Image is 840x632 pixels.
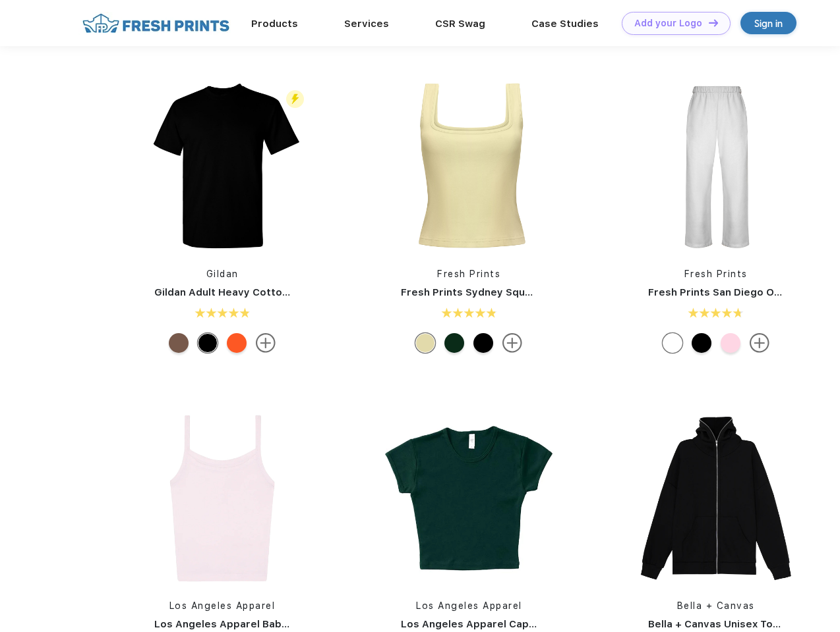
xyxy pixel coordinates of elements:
img: func=resize&h=266 [135,411,310,586]
div: Pink [721,333,740,353]
a: Sign in [740,12,796,34]
a: Gildan Adult Heavy Cotton T-Shirt [154,286,326,298]
a: Bella + Canvas [677,600,755,611]
div: Sign in [754,16,783,31]
img: func=resize&h=266 [628,79,804,254]
a: Gildan [206,269,239,279]
img: more.svg [750,333,769,353]
img: func=resize&h=266 [381,411,556,586]
img: fo%20logo%202.webp [78,12,233,35]
a: Fresh Prints [437,269,500,279]
img: flash_active_toggle.svg [286,90,304,108]
div: Dark Green [444,333,464,353]
div: Black [198,333,218,353]
div: Add your Logo [634,18,702,29]
a: Los Angeles Apparel Baby Rib Spaghetti Tank [154,618,385,630]
div: White [663,333,682,353]
a: Products [251,18,298,30]
img: func=resize&h=266 [628,411,804,586]
img: more.svg [256,333,276,353]
img: DT [709,19,718,26]
a: Los Angeles Apparel [416,600,522,611]
div: Black [473,333,493,353]
div: Orange [227,333,247,353]
a: Fresh Prints [684,269,748,279]
div: Black [692,333,711,353]
img: func=resize&h=266 [135,79,310,254]
a: Fresh Prints Sydney Square Neck Tank Top [401,286,618,298]
img: func=resize&h=266 [381,79,556,254]
div: Brown Savana [169,333,189,353]
img: more.svg [502,333,522,353]
a: Los Angeles Apparel Cap Sleeve Baby Rib Crop Top [401,618,662,630]
a: Los Angeles Apparel [169,600,276,611]
div: Butter Yellow [415,333,435,353]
